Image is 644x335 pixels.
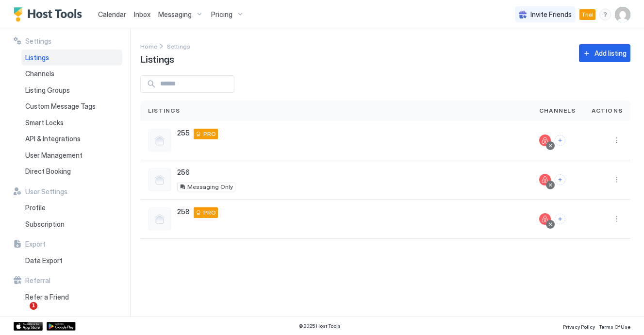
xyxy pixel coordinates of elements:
[581,10,594,19] span: Trial
[140,41,157,51] div: Breadcrumb
[148,106,181,115] span: Listings
[21,82,122,99] a: Listing Groups
[98,9,126,19] a: Calendar
[25,293,69,301] span: Refer a Friend
[177,207,190,216] span: 258
[167,41,190,51] div: Breadcrumb
[25,69,54,78] span: Channels
[539,106,576,115] span: Channels
[14,7,86,22] a: Host Tools Logo
[134,10,150,18] span: Inbox
[25,256,63,265] span: Data Export
[177,129,190,137] span: 255
[158,10,192,19] span: Messaging
[21,147,122,164] a: User Management
[25,118,64,127] span: Smart Locks
[21,131,122,147] a: API & Integrations
[611,134,623,146] div: menu
[177,168,190,177] span: 256
[599,321,630,331] a: Terms Of Use
[21,252,122,269] a: Data Export
[555,214,565,224] button: Connect channels
[47,322,76,331] a: Google Play Store
[563,324,595,330] span: Privacy Policy
[25,276,50,285] span: Referral
[156,76,234,92] input: Input Field
[530,10,572,19] span: Invite Friends
[21,98,122,115] a: Custom Message Tags
[563,321,595,331] a: Privacy Policy
[21,163,122,180] a: Direct Booking
[599,324,630,330] span: Terms Of Use
[611,213,623,225] button: More options
[615,7,630,22] div: User profile
[21,66,122,82] a: Channels
[25,187,67,196] span: User Settings
[599,9,611,20] div: menu
[25,102,96,111] span: Custom Message Tags
[25,203,46,212] span: Profile
[21,289,122,305] a: Refer a Friend
[555,174,565,185] button: Connect channels
[25,53,49,62] span: Listings
[203,130,216,138] span: PRO
[298,323,341,329] span: © 2025 Host Tools
[25,86,70,95] span: Listing Groups
[98,10,126,18] span: Calendar
[555,135,565,146] button: Connect channels
[30,302,37,310] span: 1
[594,48,627,58] div: Add listing
[611,213,623,225] div: menu
[167,41,190,51] a: Settings
[25,167,71,176] span: Direct Booking
[25,240,46,249] span: Export
[203,208,216,217] span: PRO
[592,106,623,115] span: Actions
[134,9,150,19] a: Inbox
[21,216,122,233] a: Subscription
[10,302,33,325] iframe: Intercom live chat
[25,134,81,143] span: API & Integrations
[611,174,623,185] button: More options
[579,44,630,62] button: Add listing
[611,174,623,185] div: menu
[140,51,174,66] span: Listings
[14,322,43,331] a: App Store
[140,41,157,51] a: Home
[167,43,190,50] span: Settings
[140,43,157,50] span: Home
[25,151,83,160] span: User Management
[25,37,51,46] span: Settings
[611,134,623,146] button: More options
[25,220,65,229] span: Subscription
[21,115,122,131] a: Smart Locks
[21,200,122,216] a: Profile
[211,10,232,19] span: Pricing
[21,50,122,66] a: Listings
